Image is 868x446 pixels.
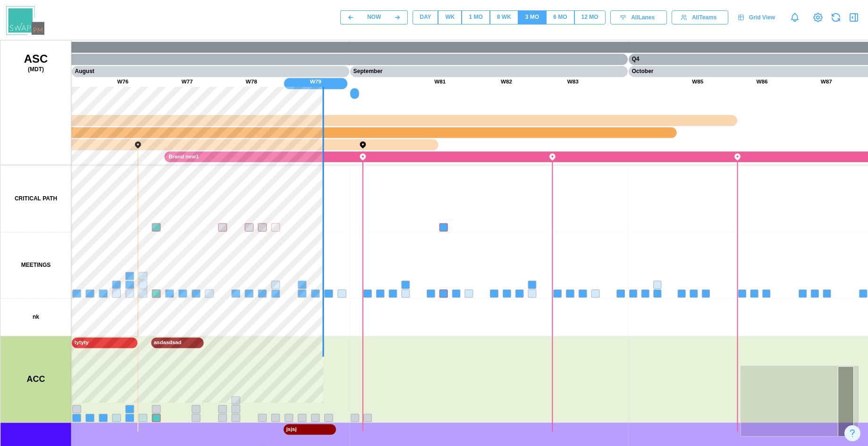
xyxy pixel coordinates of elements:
span: Grid View [749,11,775,24]
button: 3 MO [518,10,546,25]
div: 12 MO [581,13,598,22]
button: AllLanes [610,10,667,25]
button: NOW [361,10,388,25]
a: Grid View [733,10,782,25]
button: 8 WK [490,10,518,25]
button: 12 MO [574,10,606,25]
div: DAY [420,13,431,22]
a: Notifications [787,9,803,25]
button: Open Drawer [847,11,860,24]
div: 3 MO [525,13,539,22]
a: View Project [811,11,825,24]
div: 1 MO [469,13,482,22]
button: 6 MO [546,10,574,25]
span: All Teams [692,11,716,24]
button: DAY [413,10,438,25]
span: All Lanes [631,11,655,24]
button: 1 MO [462,10,489,25]
div: WK [445,13,455,22]
div: NOW [367,13,381,22]
button: Refresh Grid [829,11,843,24]
img: Swap PM Logo [6,6,44,35]
button: AllTeams [672,10,728,25]
button: WK [438,10,462,25]
div: 6 MO [553,13,567,22]
div: 8 WK [497,13,511,22]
